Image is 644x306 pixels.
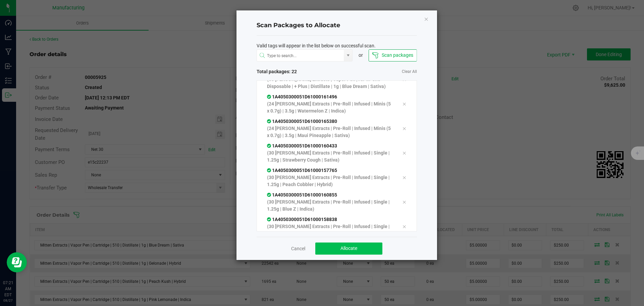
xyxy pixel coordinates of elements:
[397,222,411,230] div: Remove tag
[340,246,357,251] span: Allocate
[291,245,305,252] a: Cancel
[267,192,272,198] span: In Sync
[267,168,272,173] span: In Sync
[267,168,337,173] span: 1A4050300051D61000157765
[267,217,337,222] span: 1A4050300051D61000158838
[267,149,392,164] p: (30 [PERSON_NAME] Extracts | Pre-Roll | Infused | Single | 1.25g | Strawberry Cough | Sativa)
[397,124,411,132] div: Remove tag
[257,50,344,62] input: NO DATA FOUND
[267,94,337,99] span: 1A4050300051D61000161496
[267,119,337,124] span: 1A4050300051D61000165380
[267,199,392,213] p: (30 [PERSON_NAME] Extracts | Pre-Roll | Infused | Single | 1.25g | Blue Z | Indica)
[267,94,272,99] span: In Sync
[369,49,417,61] button: Scan packages
[267,76,392,90] p: (50 [PERSON_NAME] Extracts | Vapor Pen | All-in-one-Disposable | + Plus | Distillate | 1g | Blue ...
[315,243,382,255] button: Allocate
[424,15,429,23] button: Close
[267,119,272,124] span: In Sync
[267,143,337,148] span: 1A4050300051D61000160433
[267,100,392,115] p: (24 [PERSON_NAME] Extracts | Pre-Roll | Infused | Minis (5 x 0.7g) | 3.5g | Watermelon Z | Indica)
[402,69,417,75] a: Clear All
[353,52,369,59] div: or
[267,217,272,222] span: In Sync
[267,143,272,148] span: In Sync
[257,42,376,49] span: Valid tags will appear in the list below on successful scan.
[7,252,27,272] iframe: Resource center
[267,125,392,139] p: (24 [PERSON_NAME] Extracts | Pre-Roll | Infused | Minis (5 x 0.7g) | 3.5g | Maui Pineapple | Sativa)
[397,100,411,108] div: Remove tag
[267,174,392,188] p: (30 [PERSON_NAME] Extracts | Pre-Roll | Infused | Single | 1.25g | Peach Cobbler | Hybrid)
[257,68,337,75] span: Total packages: 22
[267,223,392,237] p: (30 [PERSON_NAME] Extracts | Pre-Roll | Infused | Single | 1.25g | OG Kush | Indica)
[257,21,417,30] h4: Scan Packages to Allocate
[267,192,337,198] span: 1A4050300051D61000160855
[397,173,411,181] div: Remove tag
[397,149,411,157] div: Remove tag
[397,198,411,206] div: Remove tag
